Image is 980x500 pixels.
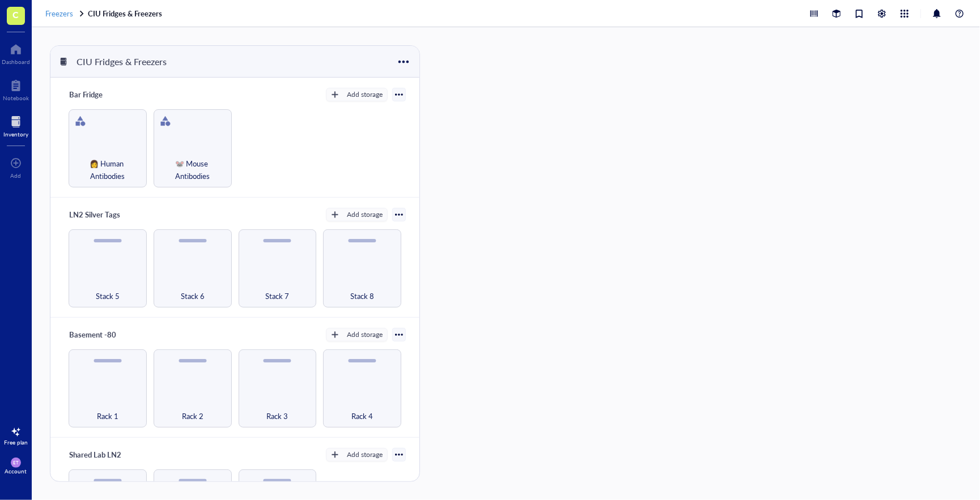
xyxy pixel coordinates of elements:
div: Add storage [347,89,383,100]
a: Dashboard [2,40,30,65]
span: Rack 4 [351,410,373,422]
a: CIU Fridges & Freezers [88,8,164,19]
span: ET [13,460,18,465]
div: CIU Fridges & Freezers [71,52,172,71]
span: Stack 8 [350,290,374,302]
span: 🐭 Mouse Antibodies [159,157,227,182]
button: Add storage [326,88,388,101]
div: Free plan [4,439,28,446]
span: Freezers [45,8,73,19]
div: Notebook [3,95,29,101]
span: Rack 3 [266,410,288,422]
div: Add storage [347,330,383,340]
div: Add [11,172,22,179]
div: Add storage [347,450,383,460]
span: Rack 1 [97,410,118,422]
a: Notebook [3,76,29,101]
span: Stack 7 [265,290,289,302]
a: Inventory [3,113,28,138]
div: Basement -80 [64,327,132,343]
div: Add storage [347,210,383,220]
span: C [13,7,19,22]
button: Add storage [326,208,388,221]
div: Inventory [3,131,28,138]
a: Freezers [45,8,86,19]
span: Stack 5 [96,290,120,302]
span: 👩 Human Antibodies [74,157,142,182]
div: Account [5,468,27,475]
div: LN2 Silver Tags [64,207,132,223]
div: Bar Fridge [64,87,132,102]
span: Rack 2 [182,410,203,422]
div: Dashboard [2,58,30,65]
span: Stack 6 [181,290,205,302]
button: Add storage [326,448,388,461]
div: Shared Lab LN2 [64,447,132,463]
button: Add storage [326,328,388,341]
